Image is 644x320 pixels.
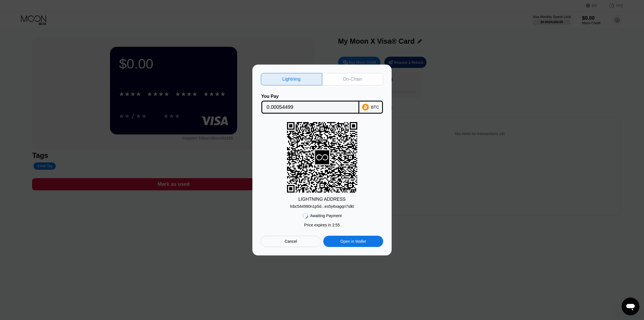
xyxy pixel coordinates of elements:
[282,76,300,82] div: Lightning
[290,204,354,209] div: lnbc544990n1p5d...es5y6xagqn7slkt
[261,73,322,85] div: Lightning
[332,223,340,227] span: 2 : 55
[621,297,639,315] iframe: Button to launch messaging window
[298,197,345,202] div: LIGHTNING ADDRESS
[304,223,340,227] div: Price expires in
[285,239,297,244] div: Cancel
[323,236,383,247] div: Open in Wallet
[340,239,366,244] div: Open in Wallet
[310,213,342,218] div: Awaiting Payment
[261,94,383,114] div: You PayBTC
[261,236,321,247] div: Cancel
[343,76,362,82] div: On-Chain
[261,94,359,99] div: You Pay
[290,202,354,209] div: lnbc544990n1p5d...es5y6xagqn7slkt
[371,105,379,109] div: BTC
[322,73,383,85] div: On-Chain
